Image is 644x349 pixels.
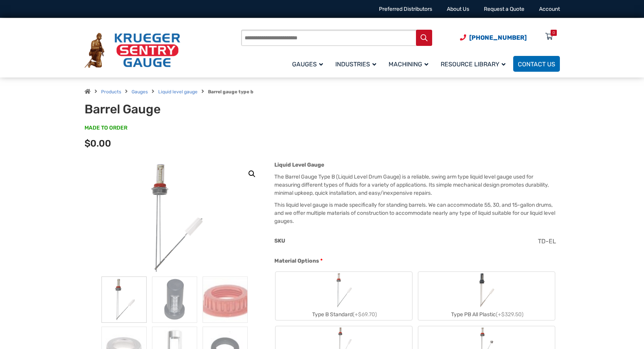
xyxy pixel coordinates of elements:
[287,55,331,73] a: Gauges
[460,33,527,42] a: Phone Number (920) 434-8860
[331,55,384,73] a: Industries
[101,277,147,323] img: Barrel Gauge
[132,89,148,94] a: Gauges
[85,124,127,132] span: MADE TO ORDER
[518,61,555,68] span: Contact Us
[208,89,254,94] strong: Barrel gauge type b
[85,102,275,116] h1: Barrel Gauge
[436,55,513,73] a: Resource Library
[484,6,524,12] a: Request a Quote
[152,277,197,323] img: PVG
[274,258,319,264] span: Material Options
[379,6,432,12] a: Preferred Distributors
[469,34,527,41] span: [PHONE_NUMBER]
[245,167,259,181] a: View full-screen image gallery
[496,311,524,318] span: (+$329.50)
[274,238,285,244] span: SKU
[274,201,559,225] p: This liquid level gauge is made specifically for standing barrels. We can accommodate 55, 30, and...
[203,277,248,323] img: Barrel Gauge - Image 3
[538,238,556,245] span: TD-EL
[539,6,560,12] a: Account
[335,61,376,68] span: Industries
[274,162,324,168] strong: Liquid Level Gauge
[553,30,555,36] div: 0
[418,309,555,320] div: Type PB All Plastic
[276,272,412,320] label: Type B Standard
[320,257,323,265] abbr: required
[418,272,555,320] label: Type PB All Plastic
[389,61,428,68] span: Machining
[85,138,111,149] span: $0.00
[513,56,560,72] a: Contact Us
[274,173,559,197] p: The Barrel Gauge Type B (Liquid Level Drum Gauge) is a reliable, swing arm type liquid level gaug...
[384,55,436,73] a: Machining
[353,311,377,318] span: (+$69.70)
[101,89,121,94] a: Products
[447,6,469,12] a: About Us
[292,61,323,68] span: Gauges
[158,89,198,94] a: Liquid level gauge
[441,61,505,68] span: Resource Library
[276,309,412,320] div: Type B Standard
[85,33,180,68] img: Krueger Sentry Gauge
